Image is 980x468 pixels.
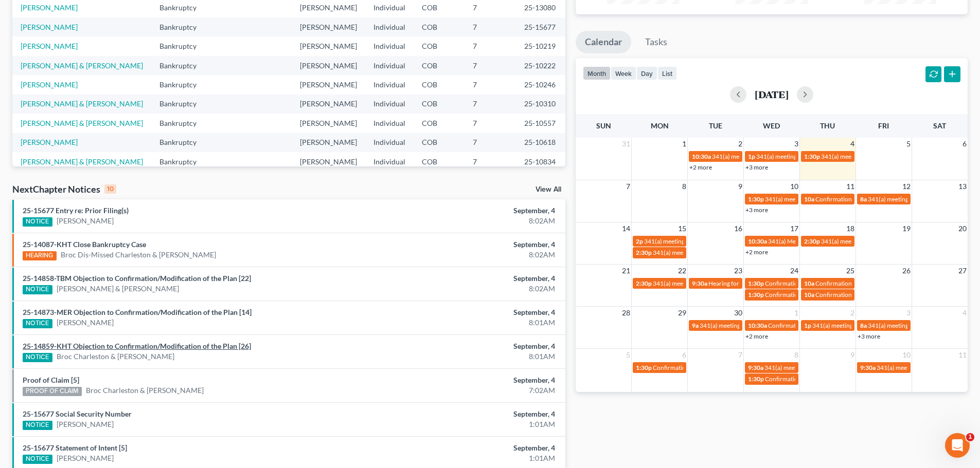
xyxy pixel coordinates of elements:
[384,443,555,453] div: September, 4
[636,237,643,245] span: 2p
[384,419,555,429] div: 1:01AM
[748,237,767,245] span: 10:30a
[789,180,799,193] span: 10
[961,138,968,150] span: 6
[636,279,652,287] span: 2:30p
[611,66,636,80] button: week
[636,249,652,256] span: 2:30p
[21,42,78,50] a: [PERSON_NAME]
[945,433,970,458] iframe: Intercom live chat
[57,419,114,429] a: [PERSON_NAME]
[61,250,216,260] a: Broc Dis-Missed Charleston & [PERSON_NAME]
[820,121,835,130] span: Thu
[957,180,968,193] span: 13
[733,265,743,277] span: 23
[745,248,768,256] a: +2 more
[845,222,856,235] span: 18
[789,265,799,277] span: 24
[516,75,565,94] td: 25-10246
[737,349,743,361] span: 7
[901,265,912,277] span: 26
[961,307,968,319] span: 4
[576,31,631,53] a: Calendar
[681,349,687,361] span: 6
[621,265,631,277] span: 21
[414,56,464,75] td: COB
[384,216,555,226] div: 8:02AM
[748,195,764,203] span: 1:30p
[933,121,946,130] span: Sat
[465,75,516,94] td: 7
[86,385,204,396] a: Broc Charleston & [PERSON_NAME]
[516,17,565,36] td: 25-15677
[151,56,216,75] td: Bankruptcy
[804,195,814,203] span: 10a
[712,153,866,160] span: 341(a) meeting for [PERSON_NAME] & [PERSON_NAME]
[860,364,876,371] span: 9:30a
[845,180,856,193] span: 11
[737,138,743,150] span: 2
[763,121,780,130] span: Wed
[23,353,52,362] div: NOTICE
[414,17,464,36] td: COB
[151,133,216,152] td: Bankruptcy
[57,216,114,226] a: [PERSON_NAME]
[748,364,763,371] span: 9:30a
[621,307,631,319] span: 28
[621,222,631,235] span: 14
[57,317,114,328] a: [PERSON_NAME]
[821,153,920,160] span: 341(a) meeting for [PERSON_NAME]
[21,61,143,70] a: [PERSON_NAME] & [PERSON_NAME]
[23,251,57,260] div: HEARING
[23,217,52,227] div: NOTICE
[384,453,555,463] div: 1:01AM
[858,332,880,340] a: +3 more
[756,153,910,160] span: 341(a) meeting for [PERSON_NAME] & [PERSON_NAME]
[365,75,414,94] td: Individual
[789,222,799,235] span: 17
[653,279,752,287] span: 341(a) meeting for [PERSON_NAME]
[745,206,768,214] a: +3 more
[681,180,687,193] span: 8
[151,114,216,133] td: Bankruptcy
[644,237,798,245] span: 341(a) meeting for [PERSON_NAME] & [PERSON_NAME]
[384,317,555,328] div: 8:01AM
[901,349,912,361] span: 10
[21,3,78,12] a: [PERSON_NAME]
[365,114,414,133] td: Individual
[465,56,516,75] td: 7
[745,163,768,171] a: +3 more
[692,153,711,160] span: 10:30a
[384,307,555,317] div: September, 4
[709,121,722,130] span: Tue
[821,237,920,245] span: 341(a) meeting for [PERSON_NAME]
[849,349,856,361] span: 9
[733,307,743,319] span: 30
[365,152,414,171] td: Individual
[516,152,565,171] td: 25-10834
[877,364,976,371] span: 341(a) meeting for [PERSON_NAME]
[23,409,132,418] a: 25-15677 Social Security Number
[384,205,555,216] div: September, 4
[657,66,677,80] button: list
[748,153,755,160] span: 1p
[536,186,561,193] a: View All
[384,385,555,396] div: 7:02AM
[804,153,820,160] span: 1:30p
[901,180,912,193] span: 12
[151,17,216,36] td: Bankruptcy
[292,56,365,75] td: [PERSON_NAME]
[516,56,565,75] td: 25-10222
[104,184,116,194] div: 10
[737,180,743,193] span: 9
[765,279,966,287] span: Confirmation hearing for Broc Charleston second case & [PERSON_NAME]
[812,322,966,329] span: 341(a) meeting for [PERSON_NAME] & [PERSON_NAME]
[636,364,652,371] span: 1:30p
[653,364,770,371] span: Confirmation hearing for [PERSON_NAME]
[815,195,932,203] span: Confirmation hearing for [PERSON_NAME]
[681,138,687,150] span: 1
[465,133,516,152] td: 7
[23,274,251,283] a: 25-14858-TBM Objection to Confirmation/Modification of the Plan [22]
[860,322,867,329] span: 8a
[465,114,516,133] td: 7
